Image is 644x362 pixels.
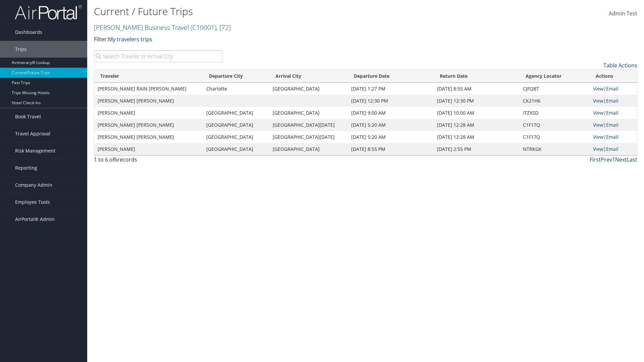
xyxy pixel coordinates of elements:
span: 6 [114,156,117,163]
td: [PERSON_NAME] [PERSON_NAME] [94,131,203,143]
td: [GEOGRAPHIC_DATA][DATE] [269,119,347,131]
div: 1 to 6 of records [94,156,222,167]
td: [GEOGRAPHIC_DATA] [203,131,269,143]
td: [PERSON_NAME] [94,107,203,119]
td: [GEOGRAPHIC_DATA] [203,143,269,155]
a: Email [606,110,619,116]
td: [PERSON_NAME] RAIN [PERSON_NAME] [94,83,203,95]
td: C1F17Q [520,131,590,143]
span: Travel Approval [15,125,50,142]
span: , [ 72 ] [216,23,231,32]
td: NTRKGK [520,143,590,155]
a: Email [606,85,619,92]
a: Email [606,122,619,128]
input: Search Traveler or Arrival City [94,50,222,62]
a: View [593,98,603,104]
span: Risk Management [15,142,55,159]
th: Departure Date: activate to sort column descending [348,70,434,83]
span: Admin Test [609,10,637,17]
a: 1 [612,156,615,163]
td: ITZXSD [520,107,590,119]
td: [PERSON_NAME] [94,143,203,155]
td: | [590,119,637,131]
a: Email [606,134,619,140]
td: [PERSON_NAME] [PERSON_NAME] [94,119,203,131]
th: Agency Locator: activate to sort column ascending [520,70,590,83]
a: View [593,146,603,152]
td: Charlotte [203,83,269,95]
td: [GEOGRAPHIC_DATA] [203,119,269,131]
h1: Current / Future Trips [94,4,456,18]
img: airportal-logo.png [15,4,82,20]
a: First [590,156,601,163]
a: Next [615,156,627,163]
td: [GEOGRAPHIC_DATA] [269,83,347,95]
td: [DATE] 8:55 PM [348,143,434,155]
a: Admin Test [609,3,637,24]
td: [GEOGRAPHIC_DATA] [269,143,347,155]
td: CK21H6 [520,95,590,107]
td: [GEOGRAPHIC_DATA] [269,107,347,119]
td: [DATE] 8:55 AM [434,83,520,95]
a: Last [627,156,637,163]
a: View [593,122,603,128]
th: Actions [590,70,637,83]
td: C1F17Q [520,119,590,131]
span: Trips [15,41,26,58]
td: [GEOGRAPHIC_DATA] [203,107,269,119]
td: [DATE] 5:20 AM [348,119,434,131]
td: [DATE] 12:30 PM [348,95,434,107]
td: | [590,143,637,155]
th: Departure City: activate to sort column ascending [203,70,269,83]
td: [DATE] 1:27 PM [348,83,434,95]
a: Email [606,98,619,104]
th: Return Date: activate to sort column ascending [434,70,520,83]
td: CJFQBT [520,83,590,95]
td: [GEOGRAPHIC_DATA][DATE] [269,131,347,143]
span: ( C10001 ) [191,23,216,32]
td: [DATE] 2:55 PM [434,143,520,155]
span: Company Admin [15,177,52,193]
td: | [590,131,637,143]
td: [DATE] 12:30 PM [434,95,520,107]
td: [PERSON_NAME] [PERSON_NAME] [94,95,203,107]
a: Email [606,146,619,152]
span: Dashboards [15,24,42,41]
span: AirPortal® Admin [15,211,55,228]
span: Employee Tools [15,194,50,210]
td: | [590,95,637,107]
a: Prev [601,156,612,163]
td: [DATE] 9:00 AM [348,107,434,119]
span: Book Travel [15,108,41,125]
td: | [590,83,637,95]
p: Filter: [94,35,456,44]
td: [DATE] 12:28 AM [434,131,520,143]
td: [DATE] 10:00 AM [434,107,520,119]
a: View [593,134,603,140]
a: [PERSON_NAME] Business Travel [94,23,231,32]
th: Arrival City: activate to sort column ascending [269,70,347,83]
span: Reporting [15,160,37,176]
td: [DATE] 5:20 AM [348,131,434,143]
td: | [590,107,637,119]
a: View [593,110,603,116]
th: Traveler: activate to sort column ascending [94,70,203,83]
a: Table Actions [603,62,637,69]
a: My travelers trips [108,36,152,43]
td: [DATE] 12:28 AM [434,119,520,131]
a: View [593,85,603,92]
